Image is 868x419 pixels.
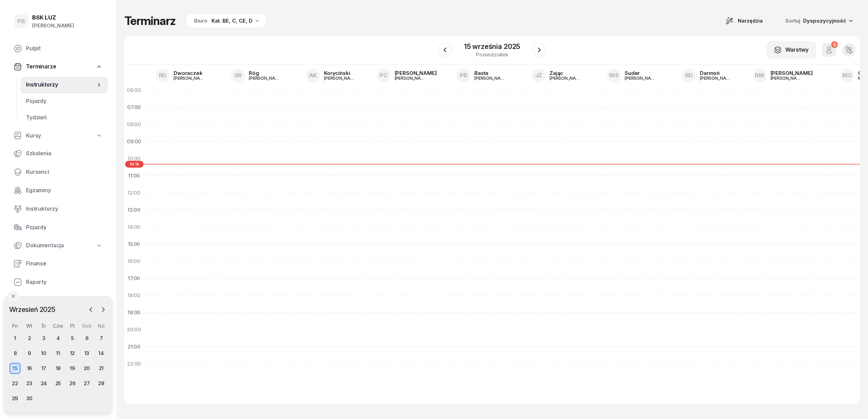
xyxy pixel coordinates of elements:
div: Koryciński [324,70,357,76]
div: Śr [37,323,51,329]
a: Instruktorzy [8,201,108,217]
a: RM[PERSON_NAME][PERSON_NAME] [747,67,818,84]
div: 07:00 [124,99,144,116]
div: 08:00 [124,116,144,133]
a: Pulpit [8,40,108,57]
div: 2 [24,333,35,344]
span: Pulpit [26,44,103,53]
div: 26 [67,378,78,389]
span: Instruktorzy [26,80,96,89]
div: 10 [38,348,49,359]
div: 09:00 [124,133,144,150]
div: Sob [80,323,94,329]
div: Wt [22,323,37,329]
span: Finanse [26,259,103,268]
div: 0 [831,41,838,48]
div: 17:00 [124,270,144,287]
div: [PERSON_NAME] [550,76,582,80]
div: [PERSON_NAME] [32,21,74,30]
a: RDDworaczek[PERSON_NAME] [150,67,212,84]
div: 28 [96,378,107,389]
span: JZ [535,73,542,78]
div: 16:00 [124,253,144,270]
div: Zając [550,70,582,76]
span: PC [380,73,388,78]
span: MC [842,73,852,78]
a: Szkolenia [8,145,108,162]
div: [PERSON_NAME] [474,76,507,80]
span: Tydzień [26,113,103,122]
span: Raporty [26,278,103,287]
div: 25 [53,378,64,389]
div: 06:00 [124,82,144,99]
div: BSK LUZ [32,15,74,21]
button: Narzędzia [719,14,769,28]
span: Pojazdy [26,97,103,106]
span: Dokumentacja [26,241,64,250]
div: Dworaczek [174,70,206,76]
div: 13:00 [124,201,144,219]
div: 12 [67,348,78,359]
span: RM [755,73,764,78]
div: 21 [96,363,107,374]
div: [PERSON_NAME] [625,76,657,80]
div: 21:00 [124,338,144,355]
div: 14:00 [124,219,144,236]
div: 10:00 [124,150,144,167]
div: Nd [94,323,108,329]
a: Terminarze [8,59,108,75]
span: Wrzesień 2025 [6,304,58,315]
span: Dyspozycyjność [803,17,846,24]
span: SR [234,73,242,78]
div: 20:00 [124,321,144,338]
div: Warstwy [774,45,809,54]
div: [PERSON_NAME] [771,70,813,76]
span: Szkolenia [26,149,103,158]
div: 12:00 [124,184,144,201]
span: Pojazdy [26,223,103,232]
div: [PERSON_NAME] [700,76,733,80]
span: Instruktorzy [26,205,103,213]
div: 22:00 [124,355,144,372]
div: 22 [10,378,21,389]
div: 15:00 [124,236,144,253]
div: 16 [24,363,35,374]
div: Pt [65,323,80,329]
div: 30 [24,393,35,404]
a: AKKoryciński[PERSON_NAME] [301,67,362,84]
div: Darmoń [700,70,733,76]
button: 0 [822,43,836,57]
span: Sortuj [785,16,802,25]
div: 15 [10,363,21,374]
div: poniedziałek [464,52,520,57]
div: [PERSON_NAME] [174,76,206,80]
span: PB [460,73,467,78]
a: Pojazdy [21,93,108,109]
a: Ustawienia [8,292,108,309]
a: Kursy [8,128,108,144]
button: Warstwy [766,41,816,59]
a: Tydzień [21,109,108,126]
div: 7 [96,333,107,344]
a: Pojazdy [8,219,108,236]
div: 13 [81,348,92,359]
a: PC[PERSON_NAME][PERSON_NAME] [371,67,442,84]
span: 10:18 [125,161,144,168]
div: 11 [53,348,64,359]
div: [PERSON_NAME] [771,76,803,80]
a: SRRóg[PERSON_NAME] [226,67,287,84]
a: JZZając[PERSON_NAME] [526,67,588,84]
h1: Terminarz [124,15,176,27]
span: Narzędzia [738,17,763,25]
span: Kursy [26,131,41,140]
div: Basta [474,70,507,76]
span: Kursanci [26,168,103,176]
div: 15 września 2025 [464,43,520,50]
div: 18:00 [124,287,144,304]
button: Sortuj Dyspozycyjność [777,14,860,28]
span: RD [685,73,693,78]
div: 1 [10,333,21,344]
span: RD [159,73,167,78]
div: Czw [51,323,65,329]
a: Kursanci [8,164,108,180]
